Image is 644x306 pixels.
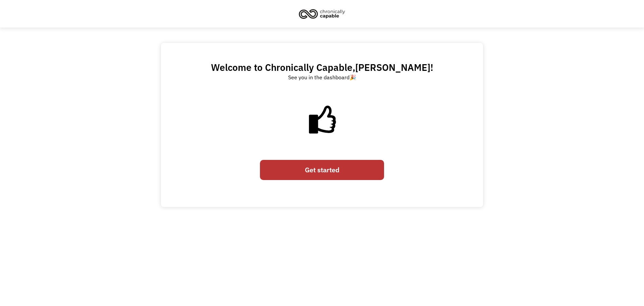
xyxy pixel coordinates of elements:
[288,73,356,81] div: See you in the dashboard
[297,6,347,21] img: Chronically Capable logo
[355,61,430,74] span: [PERSON_NAME]
[350,74,356,81] a: 🎉
[211,61,433,73] h2: Welcome to Chronically Capable, !
[260,157,384,183] form: Email Form
[260,160,384,180] a: Get started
